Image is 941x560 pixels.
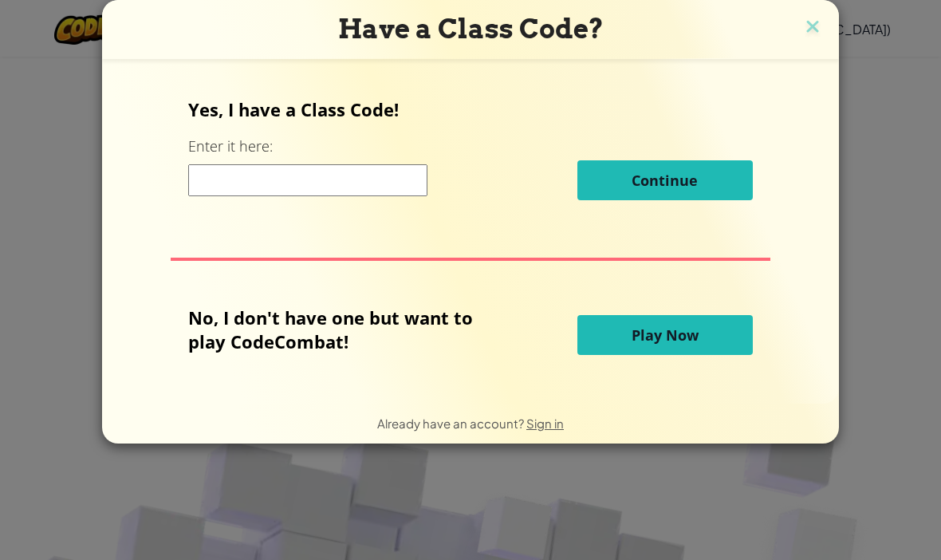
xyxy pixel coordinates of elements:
[802,16,823,40] img: close icon
[377,416,526,431] span: Already have an account?
[188,306,497,353] p: No, I don't have one but want to play CodeCombat!
[338,13,604,45] span: Have a Class Code?
[188,97,752,121] p: Yes, I have a Class Code!
[577,160,753,200] button: Continue
[632,171,698,190] span: Continue
[188,136,273,156] label: Enter it here:
[632,325,699,345] span: Play Now
[577,315,753,355] button: Play Now
[526,416,564,431] a: Sign in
